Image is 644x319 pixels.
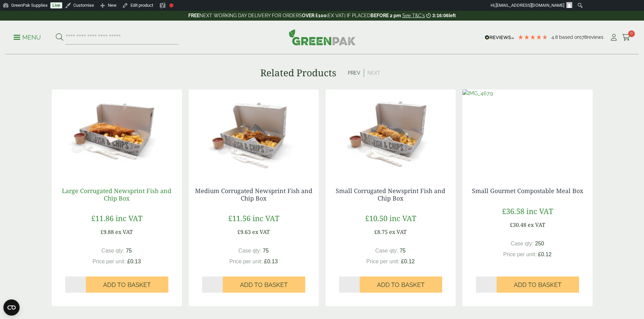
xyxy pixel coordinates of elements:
[472,187,583,195] a: Small Gourmet Compostable Meal Box
[389,228,407,236] span: ex VAT
[364,69,384,77] button: Next
[371,13,401,18] strong: BEFORE 2 pm
[587,34,603,40] span: reviews
[503,251,536,257] span: Price per unit:
[389,213,416,223] span: inc VAT
[336,187,445,202] a: Small Corrugated Newsprint Fish and Chip Box
[377,281,425,289] span: Add to Basket
[92,259,126,264] span: Price per unit:
[100,228,103,236] span: £
[252,228,270,236] span: ex VAT
[195,187,312,202] a: Medium Corrugated Newsprint Fish and Chip Box
[497,276,579,293] button: Add to Basket
[551,34,559,40] span: 4.8
[264,259,267,264] span: £
[188,13,199,18] strong: FREE
[344,69,364,77] button: Prev
[374,228,388,236] bdi: 8.75
[50,2,62,8] a: Live
[375,248,398,254] span: Case qty:
[610,34,618,41] i: My Account
[116,213,142,223] span: inc VAT
[237,228,251,236] bdi: 9.63
[52,89,182,174] img: Large - Corrugated Newsprint Fish & Chips Box with Food Variant 1
[580,34,587,40] span: 178
[628,30,635,37] span: 0
[538,251,552,257] bdi: 0.12
[253,213,279,223] span: inc VAT
[14,33,41,42] p: Menu
[3,299,20,316] button: Open CMP widget
[240,281,288,289] span: Add to Basket
[526,206,553,216] span: inc VAT
[622,32,630,43] a: 0
[510,221,526,229] bdi: 30.48
[365,213,387,223] bdi: 10.50
[510,221,513,229] span: £
[401,259,415,264] bdi: 0.12
[237,228,240,236] span: £
[622,34,630,41] i: Cart
[103,281,151,289] span: Add to Basket
[289,29,356,45] img: GreenPak Supplies
[260,67,336,79] h3: Related Products
[326,89,456,174] img: Small - Corrugated Newsprint Fish & Chips Box with Food Variant 1
[502,206,506,216] span: £
[101,248,124,254] span: Case qty:
[86,276,168,293] button: Add to Basket
[91,213,95,223] span: £
[127,259,130,264] span: £
[127,259,141,264] bdi: 0.13
[366,259,400,264] span: Price per unit:
[115,228,133,236] span: ex VAT
[264,259,278,264] bdi: 0.13
[502,206,524,216] bdi: 36.58
[169,3,173,7] div: Focus keyphrase not set
[62,187,171,202] a: Large Corrugated Newsprint Fish and Chip Box
[365,213,369,223] span: £
[496,3,564,8] span: [EMAIL_ADDRESS][DOMAIN_NAME]
[100,228,114,236] bdi: 9.88
[518,34,548,40] div: 4.78 Stars
[514,281,562,289] span: Add to Basket
[360,276,442,293] button: Add to Basket
[263,248,269,254] span: 75
[432,13,449,18] span: 3:16:06
[91,213,114,223] bdi: 11.86
[238,248,261,254] span: Case qty:
[485,35,514,40] img: REVIEWS.io
[402,13,425,18] a: See T&C's
[535,241,544,246] span: 250
[559,34,580,40] span: Based on
[401,259,404,264] span: £
[538,251,541,257] span: £
[449,13,456,18] span: left
[400,248,406,254] span: 75
[228,213,251,223] bdi: 11.56
[374,228,377,236] span: £
[189,89,319,174] img: Medium - Corrugated Newsprint Fish & Chips Box with Food Variant 2
[228,213,232,223] span: £
[511,241,534,246] span: Case qty:
[223,276,305,293] button: Add to Basket
[462,89,593,174] img: IMG_4679
[14,33,41,40] a: Menu
[528,221,545,229] span: ex VAT
[126,248,132,254] span: 75
[229,259,263,264] span: Price per unit:
[302,13,327,18] strong: OVER £100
